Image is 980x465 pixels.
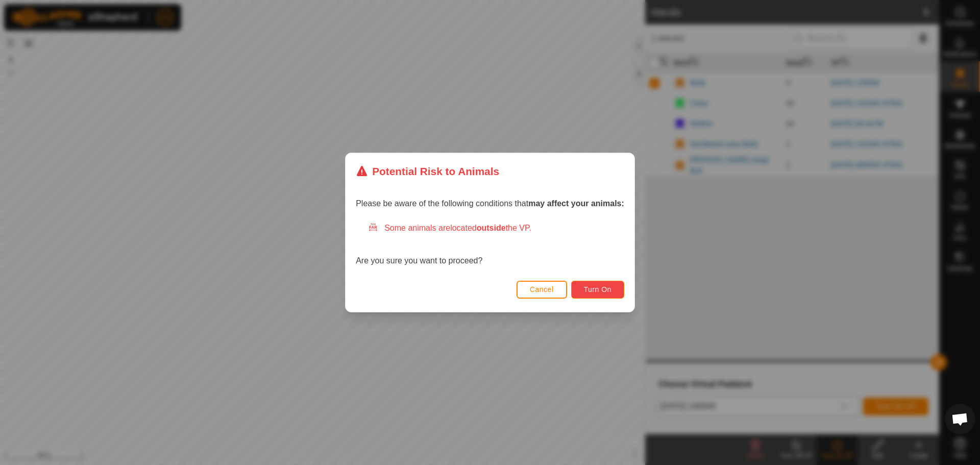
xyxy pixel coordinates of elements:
strong: outside [477,224,506,232]
button: Cancel [517,281,567,299]
span: Turn On [584,285,611,293]
span: located the VP. [450,224,531,232]
span: Cancel [530,285,554,293]
button: Turn On [571,281,624,299]
div: Some animals are [368,222,624,234]
div: Open chat [945,404,975,434]
div: Potential Risk to Animals [356,163,499,179]
strong: may affect your animals: [528,199,624,208]
div: Are you sure you want to proceed? [356,222,624,267]
span: Please be aware of the following conditions that [356,199,624,208]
